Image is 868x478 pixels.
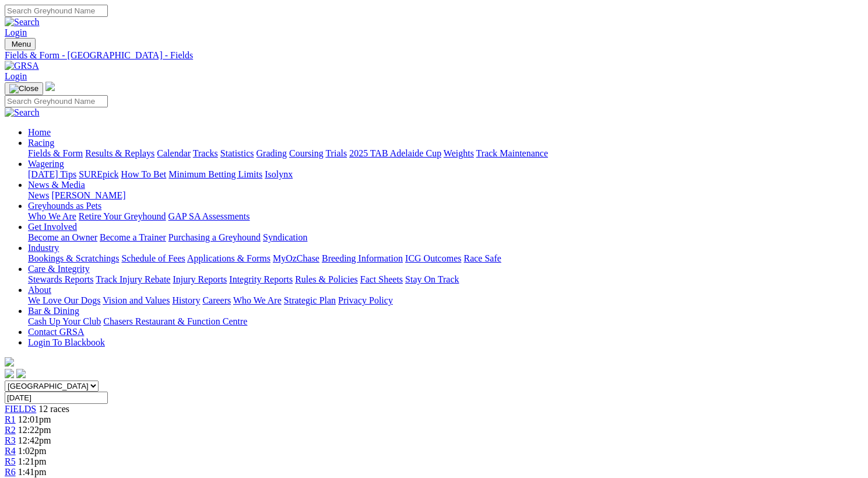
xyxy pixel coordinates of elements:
div: Industry [28,253,863,264]
a: Become a Trainer [100,232,166,242]
a: Chasers Restaurant & Function Centre [103,316,247,326]
a: Breeding Information [322,253,403,263]
a: R2 [5,425,16,435]
a: Bar & Dining [28,306,79,316]
a: Integrity Reports [229,274,293,284]
a: We Love Our Dogs [28,295,100,305]
a: R3 [5,435,16,445]
a: Minimum Betting Limits [168,169,262,179]
a: Applications & Forms [187,253,270,263]
a: R5 [5,456,16,466]
a: Syndication [263,232,307,242]
a: Who We Are [28,211,76,221]
a: MyOzChase [273,253,319,263]
a: FIELDS [5,404,36,414]
div: Fields & Form - [GEOGRAPHIC_DATA] - Fields [5,50,863,61]
a: Privacy Policy [338,295,393,305]
a: Fields & Form [28,148,83,158]
a: Login [5,27,27,37]
a: Schedule of Fees [121,253,185,263]
span: 1:21pm [18,456,47,466]
img: facebook.svg [5,369,14,378]
a: [PERSON_NAME] [51,190,125,200]
a: Bookings & Scratchings [28,253,119,263]
a: Race Safe [463,253,501,263]
img: Search [5,17,40,27]
a: SUREpick [79,169,118,179]
a: Track Injury Rebate [96,274,170,284]
a: Isolynx [265,169,293,179]
a: How To Bet [121,169,167,179]
a: Fact Sheets [360,274,403,284]
a: Login To Blackbook [28,337,105,347]
button: Toggle navigation [5,82,43,95]
div: News & Media [28,190,863,201]
a: Strategic Plan [284,295,336,305]
a: Trials [325,148,347,158]
a: R4 [5,446,16,456]
a: Vision and Values [103,295,170,305]
a: Track Maintenance [476,148,548,158]
a: 2025 TAB Adelaide Cup [349,148,441,158]
a: News [28,190,49,200]
a: Racing [28,138,54,148]
span: 1:41pm [18,467,47,477]
img: Search [5,107,40,118]
a: Contact GRSA [28,327,84,337]
span: Menu [12,40,31,48]
a: Rules & Policies [295,274,358,284]
a: Stay On Track [405,274,459,284]
a: Login [5,71,27,81]
a: Coursing [289,148,324,158]
input: Search [5,5,108,17]
img: Close [9,84,38,93]
a: Stewards Reports [28,274,93,284]
a: News & Media [28,180,85,190]
a: Who We Are [233,295,282,305]
div: Care & Integrity [28,274,863,285]
span: 12:22pm [18,425,51,435]
img: GRSA [5,61,39,71]
a: ICG Outcomes [405,253,461,263]
a: Home [28,127,51,137]
a: Careers [202,295,231,305]
button: Toggle navigation [5,38,36,50]
span: 12:01pm [18,414,51,424]
div: Greyhounds as Pets [28,211,863,222]
span: 12:42pm [18,435,51,445]
span: 12 races [38,404,69,414]
a: Get Involved [28,222,77,232]
a: [DATE] Tips [28,169,76,179]
a: Tracks [193,148,218,158]
a: R6 [5,467,16,477]
a: Purchasing a Greyhound [168,232,261,242]
div: Wagering [28,169,863,180]
img: logo-grsa-white.png [5,357,14,367]
div: Racing [28,148,863,159]
a: Calendar [157,148,191,158]
a: Wagering [28,159,64,169]
img: logo-grsa-white.png [45,82,55,91]
a: About [28,285,51,295]
a: R1 [5,414,16,424]
a: Statistics [220,148,254,158]
a: Retire Your Greyhound [79,211,166,221]
img: twitter.svg [16,369,26,378]
a: Become an Owner [28,232,97,242]
a: Care & Integrity [28,264,90,274]
a: History [172,295,200,305]
a: Grading [256,148,287,158]
a: GAP SA Assessments [168,211,250,221]
span: 1:02pm [18,446,47,456]
a: Injury Reports [173,274,227,284]
input: Select date [5,392,108,404]
div: About [28,295,863,306]
a: Weights [444,148,474,158]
